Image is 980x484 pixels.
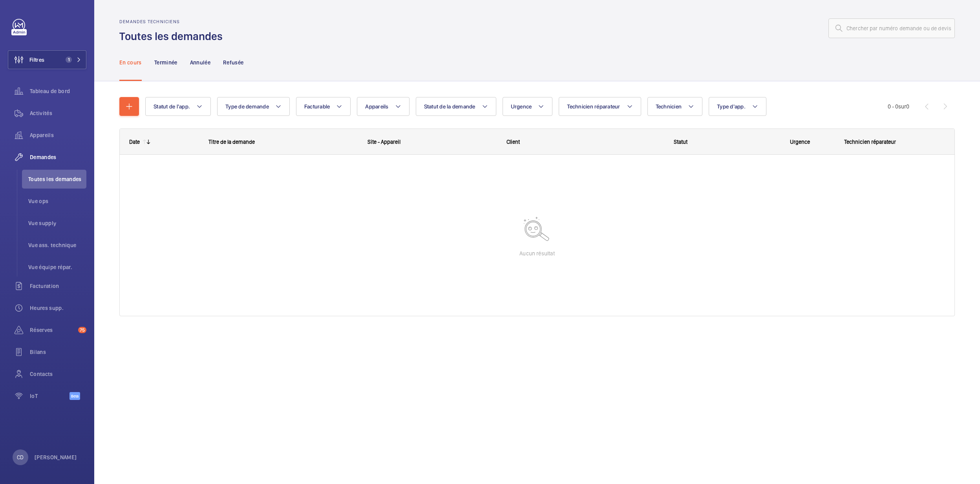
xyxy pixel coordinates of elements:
span: Statut de la demande [424,103,475,110]
button: Statut de la demande [416,97,496,116]
span: IoT [30,392,69,400]
span: Beta [69,392,80,400]
span: Heures supp. [30,304,86,312]
span: Facturation [30,282,86,290]
span: Titre de la demande [208,139,255,145]
span: Appareils [365,103,388,110]
span: Vue supply [28,219,86,227]
span: Vue ass. technique [28,241,86,249]
span: Statut [674,139,687,145]
h2: Demandes techniciens [119,19,227,24]
span: Appareils [30,131,86,139]
span: Urgence [511,103,532,110]
p: [PERSON_NAME] [35,453,77,461]
span: Urgence [790,139,810,145]
div: Date [129,139,140,145]
span: Type de demande [225,103,269,110]
button: Urgence [503,97,553,116]
span: Type d'app. [717,103,746,110]
span: Facturable [304,103,330,110]
span: Activités [30,109,86,117]
button: Statut de l'app. [145,97,211,116]
span: Réserves [30,326,75,334]
button: Type de demande [217,97,290,116]
p: Annulée [190,59,210,66]
button: Technicien réparateur [559,97,641,116]
span: Filtres [29,56,44,64]
input: Chercher par numéro demande ou de devis [828,18,955,38]
button: Filtres1 [8,50,86,69]
button: Type d'app. [709,97,766,116]
button: Technicien [647,97,703,116]
span: 75 [78,327,86,333]
span: Contacts [30,370,86,378]
span: Demandes [30,153,86,161]
span: Toutes les demandes [28,175,86,183]
p: CD [17,453,24,461]
span: Bilans [30,348,86,356]
p: Refusée [223,59,243,66]
span: Vue équipe répar. [28,263,86,271]
span: Technicien réparateur [844,139,896,145]
span: Vue ops [28,197,86,205]
p: Terminée [154,59,177,66]
span: Technicien [656,103,682,110]
h1: Toutes les demandes [119,29,227,44]
span: 1 [66,57,72,63]
button: Facturable [296,97,351,116]
span: Site - Appareil [367,139,400,145]
span: Technicien réparateur [567,103,620,110]
span: Client [506,139,520,145]
span: sur [898,103,906,110]
span: Tableau de bord [30,87,86,95]
span: 0 - 0 0 [888,104,909,109]
p: En cours [119,59,142,66]
span: Statut de l'app. [154,103,190,110]
button: Appareils [357,97,409,116]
